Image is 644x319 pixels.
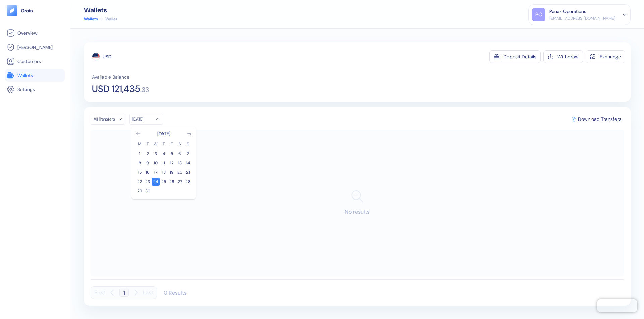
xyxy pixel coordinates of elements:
button: 22 [136,178,144,186]
th: Monday [136,141,144,147]
div: 0 Results [164,289,187,296]
button: 5 [168,150,176,158]
span: Customers [17,58,41,65]
iframe: Chatra live chat [597,299,637,312]
button: Withdraw [543,50,583,63]
button: 14 [184,159,192,167]
span: USD 121,435 [92,84,140,94]
button: 9 [144,159,152,167]
button: Exchange [586,50,625,63]
button: [DATE] [129,114,163,125]
button: 7 [184,150,192,158]
button: Go to next month [186,131,192,136]
div: No results [91,130,624,276]
button: 27 [176,178,184,186]
button: 11 [160,159,168,167]
div: USD [103,53,111,60]
button: 17 [152,168,160,176]
img: logo-tablet-V2.svg [7,5,17,16]
div: Exchange [600,54,621,59]
span: Settings [17,86,35,93]
div: [EMAIL_ADDRESS][DOMAIN_NAME] [549,15,615,21]
button: Deposit Details [489,50,541,63]
button: 19 [168,168,176,176]
div: Panax Operations [549,8,586,15]
th: Saturday [176,141,184,147]
button: 26 [168,178,176,186]
div: [DATE] [132,116,153,122]
a: Wallets [84,16,98,22]
button: 18 [160,168,168,176]
div: Withdraw [557,54,579,59]
button: 15 [136,168,144,176]
a: Customers [7,57,63,65]
th: Wednesday [152,141,160,147]
button: 16 [144,168,152,176]
button: Go to previous month [136,131,141,136]
span: [PERSON_NAME] [17,44,53,51]
th: Friday [168,141,176,147]
button: 6 [176,150,184,158]
img: logo [21,8,33,13]
span: Available Balance [92,74,129,80]
button: 23 [144,178,152,186]
button: 3 [152,150,160,158]
button: 30 [144,187,152,195]
span: Download Transfers [578,117,621,122]
button: Last [143,286,153,299]
div: [DATE] [157,130,170,137]
button: 4 [160,150,168,158]
span: Overview [17,30,37,36]
a: Wallets [7,71,63,79]
a: [PERSON_NAME] [7,43,63,51]
button: 24 [152,178,160,186]
a: Settings [7,85,63,93]
th: Tuesday [144,141,152,147]
button: 29 [136,187,144,195]
th: Sunday [184,141,192,147]
button: 12 [168,159,176,167]
button: 10 [152,159,160,167]
button: First [94,286,105,299]
button: 25 [160,178,168,186]
div: PO [532,8,545,21]
div: Wallets [84,7,117,13]
span: . 33 [140,86,149,93]
button: 1 [136,150,144,158]
button: 28 [184,178,192,186]
button: Download Transfers [569,114,624,124]
button: 8 [136,159,144,167]
button: 2 [144,150,152,158]
button: 20 [176,168,184,176]
a: Overview [7,29,63,37]
div: Deposit Details [503,54,536,59]
span: Wallets [17,72,33,79]
th: Thursday [160,141,168,147]
button: 21 [184,168,192,176]
button: 13 [176,159,184,167]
